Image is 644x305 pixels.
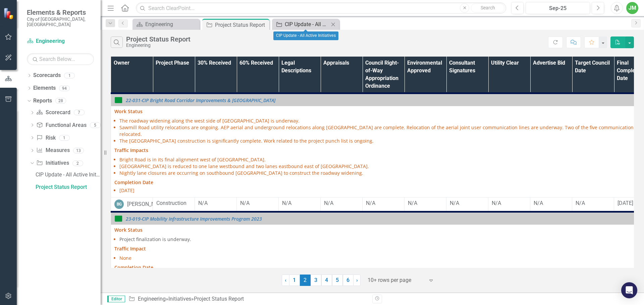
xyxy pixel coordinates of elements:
[36,147,69,154] a: Measures
[530,198,572,212] td: Double-Click to Edit
[321,275,332,286] a: 4
[3,8,15,19] img: ClearPoint Strategy
[36,109,70,117] a: Scorecard
[64,73,75,78] div: 1
[27,37,94,45] a: Engineering
[36,122,86,129] a: Functional Areas
[405,198,446,212] td: Double-Click to Edit
[621,282,637,298] div: Open Intercom Messenger
[74,110,85,116] div: 7
[240,200,275,207] div: N/A
[481,5,495,10] span: Search
[138,296,166,302] a: Engineering
[27,53,94,65] input: Search Below...
[528,4,588,12] div: Sep-25
[195,198,237,212] td: Double-Click to Edit
[145,20,198,28] div: Engineering
[27,16,94,27] small: City of [GEOGRAPHIC_DATA], [GEOGRAPHIC_DATA]
[114,245,146,252] strong: Traffic Impact
[618,200,633,206] span: [DATE]
[107,296,125,302] span: Editor
[285,20,329,28] div: CIP Update - All Active Initiatives
[36,134,55,142] a: Risk
[279,198,321,212] td: Double-Click to Edit
[59,135,70,141] div: 1
[289,275,300,286] a: 1
[27,8,94,16] span: Elements & Reports
[215,21,268,29] div: Project Status Report
[471,3,504,13] button: Search
[194,296,244,302] div: Project Status Report
[126,43,191,48] div: Engineering
[168,296,191,302] a: Initiatives
[450,200,485,207] div: N/A
[408,200,443,207] div: N/A
[114,215,122,223] img: On Target
[111,198,153,212] td: Double-Click to Edit
[33,72,61,79] a: Scorecards
[198,200,233,207] div: N/A
[55,98,66,104] div: 28
[626,2,638,14] button: JM
[73,148,84,153] div: 13
[311,275,321,286] a: 3
[114,264,153,271] strong: Completion Date
[127,201,167,208] div: [PERSON_NAME]
[446,198,488,212] td: Double-Click to Edit
[126,35,191,43] div: Project Status Report
[136,2,506,14] input: Search ClearPoint...
[114,179,153,185] strong: Completion Date
[114,227,143,233] strong: Work Status
[114,108,143,115] strong: Work Status
[156,200,186,206] span: Construction
[492,200,527,207] div: N/A
[273,31,338,40] div: CIP Update - All Active Initiatives
[282,200,317,207] div: N/A
[343,275,354,286] a: 6
[72,160,83,166] div: 2
[36,172,101,178] div: CIP Update - All Active Initiatives
[534,200,569,207] div: N/A
[285,277,286,283] span: ‹
[356,277,358,283] span: ›
[34,182,101,193] a: Project Status Report
[134,20,198,28] a: Engineering
[300,275,311,286] span: 2
[128,295,367,303] div: » »
[572,198,614,212] td: Double-Click to Edit
[33,97,52,105] a: Reports
[114,96,122,104] img: On Target
[114,200,124,209] div: BG
[59,85,70,91] div: 94
[274,20,329,28] a: CIP Update - All Active Initiatives
[488,198,530,212] td: Double-Click to Edit
[324,200,359,207] div: N/A
[237,198,279,212] td: Double-Click to Edit
[366,200,401,207] div: N/A
[33,84,56,92] a: Elements
[119,236,191,242] span: Project finalization is underway.
[34,169,101,180] a: CIP Update - All Active Initiatives
[153,198,195,212] td: Double-Click to Edit
[36,184,101,190] div: Project Status Report
[526,2,590,14] button: Sep-25
[321,198,363,212] td: Double-Click to Edit
[363,198,405,212] td: Double-Click to Edit
[332,275,343,286] a: 5
[114,147,148,153] strong: Traffic Impacts
[576,200,610,207] div: N/A
[90,122,101,128] div: 5
[36,159,69,167] a: Initiatives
